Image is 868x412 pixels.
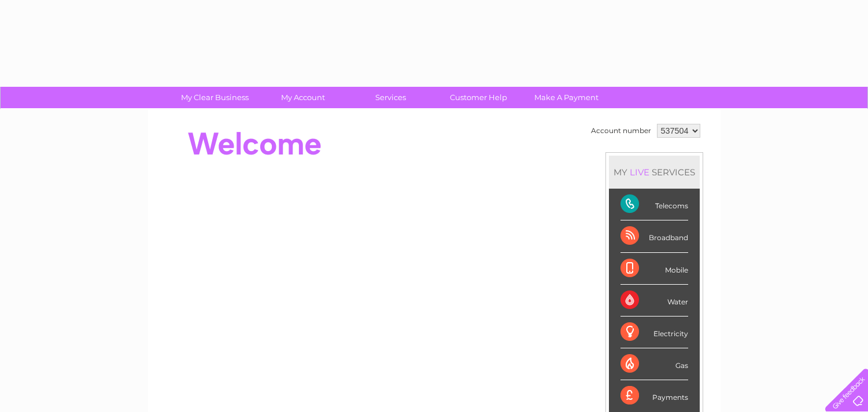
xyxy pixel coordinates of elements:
div: Payments [620,380,688,411]
a: Services [343,87,438,108]
a: My Account [255,87,350,108]
td: Account number [588,121,654,141]
a: Customer Help [431,87,526,108]
div: LIVE [627,167,652,178]
div: Mobile [620,253,688,285]
div: Telecoms [620,189,688,220]
a: Make A Payment [519,87,614,108]
div: Gas [620,348,688,380]
div: Electricity [620,317,688,348]
div: Water [620,285,688,317]
a: My Clear Business [167,87,263,108]
div: MY SERVICES [609,156,700,189]
div: Broadband [620,220,688,252]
